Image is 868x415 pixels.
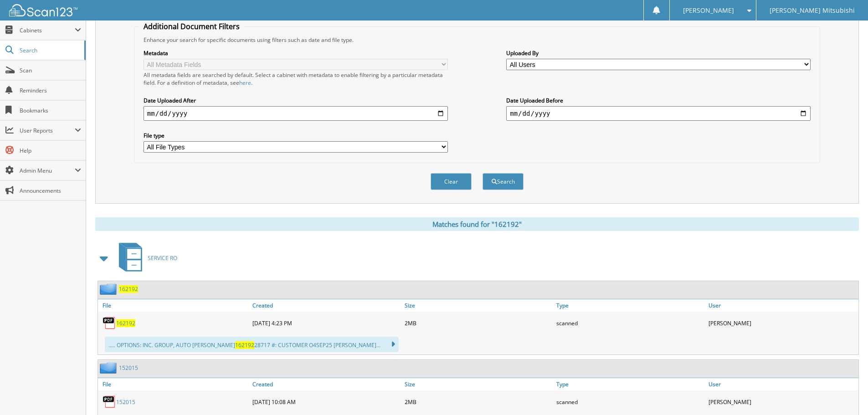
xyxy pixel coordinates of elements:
[250,314,402,332] div: [DATE] 4:23 PM
[250,393,402,411] div: [DATE] 10:08 AM
[770,8,855,13] span: [PERSON_NAME] Mitsubishi
[20,87,81,94] span: Reminders
[20,26,75,34] span: Cabinets
[139,36,815,44] div: Enhance your search for specific documents using filters such as date and file type.
[144,71,448,87] div: All metadata fields are searched by default. Select a cabinet with metadata to enable filtering b...
[100,362,119,374] img: folder2.png
[554,393,706,411] div: scanned
[250,299,402,312] a: Created
[683,8,734,13] span: [PERSON_NAME]
[554,299,706,312] a: Type
[554,314,706,332] div: scanned
[20,187,81,195] span: Announcements
[98,299,250,312] a: File
[20,46,80,54] span: Search
[822,371,868,415] iframe: Chat Widget
[116,398,135,406] a: 152015
[483,173,524,190] button: Search
[402,299,555,312] a: Size
[402,314,555,332] div: 2MB
[20,127,75,134] span: User Reports
[706,299,858,312] a: User
[116,319,135,327] a: 162192
[706,378,858,390] a: User
[148,254,177,262] span: SERVICE RO
[144,106,448,121] input: start
[95,217,859,231] div: Matches found for "162192"
[506,106,811,121] input: end
[250,378,402,390] a: Created
[554,378,706,390] a: Type
[235,341,254,349] span: 162192
[119,364,138,372] a: 152015
[9,4,77,16] img: scan123-logo-white.svg
[139,21,244,31] legend: Additional Document Filters
[706,393,858,411] div: [PERSON_NAME]
[402,393,555,411] div: 2MB
[144,97,448,104] label: Date Uploaded After
[239,79,251,87] a: here
[20,167,75,174] span: Admin Menu
[98,378,250,390] a: File
[706,314,858,332] div: [PERSON_NAME]
[100,283,119,295] img: folder2.png
[113,240,177,276] a: SERVICE RO
[144,132,448,139] label: File type
[506,97,811,104] label: Date Uploaded Before
[119,285,138,293] a: 162192
[144,49,448,57] label: Metadata
[506,49,811,57] label: Uploaded By
[103,316,116,330] img: PDF.png
[105,337,399,352] div: ..... OPTIONS: INC. GROUP, AUTO [PERSON_NAME] 28717 #: CUSTOMER O4SEP25 [PERSON_NAME]...
[103,395,116,409] img: PDF.png
[20,107,81,114] span: Bookmarks
[431,173,472,190] button: Clear
[20,147,81,154] span: Help
[20,67,81,74] span: Scan
[402,378,555,390] a: Size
